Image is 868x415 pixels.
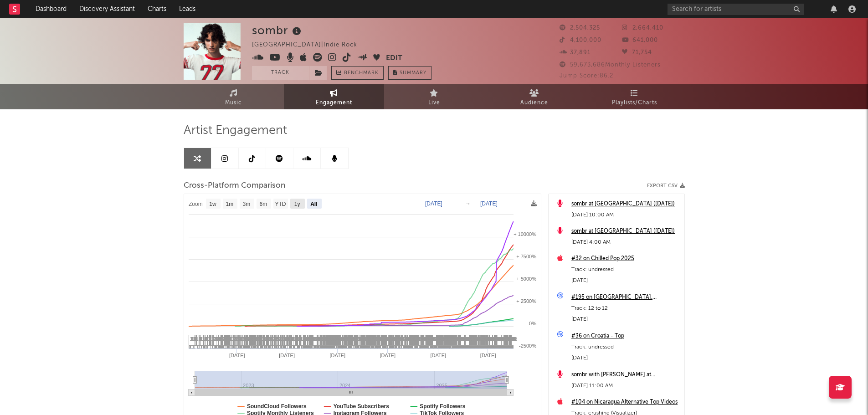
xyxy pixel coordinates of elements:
a: sombr with [PERSON_NAME] at [GEOGRAPHIC_DATA] ([DATE]) [571,369,680,380]
span: 4,100,000 [560,37,601,43]
span: 4 [363,336,365,342]
text: 3m [242,201,250,207]
div: [GEOGRAPHIC_DATA] | Indie Rock [252,40,368,51]
text: 1y [294,201,300,207]
span: 4 [318,336,320,342]
span: 14 [479,336,484,342]
span: 4 [447,336,449,342]
text: [DATE] [329,353,345,358]
input: Search for artists [668,4,804,15]
span: 1 [199,336,201,342]
div: [DATE] [571,275,680,286]
text: [DATE] [480,200,498,207]
span: 4 [405,336,408,342]
button: Edit [386,53,402,64]
span: 59,673,686 Monthly Listeners [560,62,661,68]
text: → [465,200,471,207]
div: [DATE] 10:00 AM [571,210,680,220]
span: 2,504,325 [560,25,600,31]
button: Track [252,66,309,80]
div: [DATE] 4:00 AM [571,237,680,248]
span: 4 [416,336,419,342]
a: #32 on Chilled Pop 2025 [571,253,680,264]
span: 2,664,410 [622,25,663,31]
span: 14 [474,336,480,342]
span: 24 [507,336,512,342]
span: 4 [329,336,332,342]
span: 4 [320,336,323,342]
span: Summary [400,71,426,76]
span: 14 [472,336,478,342]
text: [DATE] [279,353,295,358]
span: 1 [290,336,293,342]
text: 6m [259,201,267,207]
text: Zoom [189,201,203,207]
span: 14 [479,336,485,342]
span: 16 [461,336,467,342]
div: [DATE] 11:00 AM [571,380,680,391]
text: [DATE] [425,200,442,207]
text: [DATE] [480,353,496,358]
span: 2 [213,336,216,342]
span: 4 [247,336,250,342]
text: 0% [529,321,536,326]
a: Engagement [284,84,384,109]
span: 10 [428,336,434,342]
button: Summary [388,66,431,80]
span: 4 [514,336,516,342]
span: 14 [471,336,476,342]
text: Spotify Followers [420,403,465,410]
span: 4 [454,336,457,342]
span: 1 [205,336,207,342]
span: Live [428,97,440,108]
text: -2500% [519,343,536,348]
span: 4 [286,336,288,342]
span: 37,891 [560,50,591,56]
span: 4 [455,336,458,342]
text: All [310,201,317,207]
div: sombr at [GEOGRAPHIC_DATA] ([DATE]) [571,226,680,237]
text: YouTube Subscribers [333,403,389,410]
a: Benchmark [331,66,384,80]
span: 14 [467,336,473,342]
div: [DATE] [571,314,680,325]
text: + 7500% [516,254,536,259]
text: YTD [275,201,286,207]
span: 14 [462,336,467,342]
span: 4 [334,336,337,342]
button: Export CSV [647,183,685,189]
span: Music [225,97,242,108]
span: 64 [501,336,506,342]
text: [DATE] [229,353,245,358]
text: + 2500% [516,298,536,304]
span: 4 [427,336,430,342]
a: #104 on Nicaragua Alternative Top Videos [571,397,680,408]
div: #36 on Croatia - Top [571,331,680,342]
span: 14 [500,336,505,342]
span: Engagement [316,97,352,108]
span: 34 [466,336,471,342]
span: 2 [303,336,305,342]
span: 12 [493,336,498,342]
span: 1 [211,336,214,342]
span: 641,000 [622,37,658,43]
span: 4 [406,336,409,342]
text: + 10000% [514,231,536,237]
text: [DATE] [380,353,395,358]
span: 4 [285,336,288,342]
span: Playlists/Charts [612,97,657,108]
a: #195 on [GEOGRAPHIC_DATA], [GEOGRAPHIC_DATA] [571,292,680,303]
text: 1w [209,201,216,207]
span: Audience [520,97,548,108]
span: 10 [309,336,314,342]
div: Track: undressed [571,342,680,353]
span: 4 [426,336,429,342]
span: 4 [408,336,411,342]
text: + 5000% [516,276,536,282]
a: sombr at [GEOGRAPHIC_DATA] ([DATE]) [571,199,680,210]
